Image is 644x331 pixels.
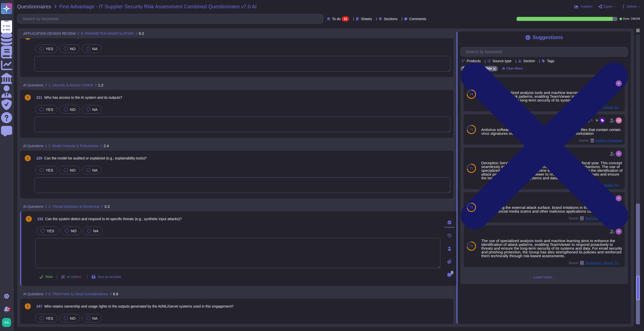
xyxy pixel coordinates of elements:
span: AI Questions [23,292,43,296]
span: 236 / 248 [631,18,640,20]
span: Options [627,5,637,8]
span: 247 [34,305,42,308]
span: 0 [451,271,453,274]
span: 71 [470,167,473,170]
span: Source: [569,261,623,265]
span: YES [46,316,53,320]
span: Who has access to the AI system and its outputs? [44,95,122,100]
span: TeamViewer_Annual_Report_2024.pdf [585,261,623,264]
span: Sections [384,17,397,21]
span: AI Questions [23,83,43,87]
button: Done [35,272,57,282]
img: user [616,228,622,235]
div: 12 [342,16,349,21]
span: 9.2 [139,31,144,35]
span: 71 [470,128,473,131]
span: 1.2 [98,83,103,87]
span: Can the system detect and respond to AI-specific threats (e.g., synthetic input attacks)? [45,217,182,221]
input: Search by keywords [463,47,628,56]
span: 74 [470,93,473,96]
button: Save as template [88,272,125,282]
span: APPLICATION DESIGN REVIEW [23,32,76,35]
span: NA [92,168,98,172]
img: user [616,151,622,157]
span: NA [92,107,98,112]
span: Done [45,275,53,278]
span: NA [92,47,98,51]
span: Save as template [98,275,121,278]
div: 9+ [7,307,10,310]
span: AI Questions [23,205,43,208]
button: user [1,317,15,328]
img: user [616,117,622,123]
span: Comments [409,17,426,21]
span: NO [70,47,76,51]
span: Can the model be audited or explained (e.g., explainability tools)? [44,156,147,160]
span: AI Options [67,275,81,278]
span: NO [70,316,76,320]
span: Who retains ownership and usage rights to the outputs generated by the AI/ML/GenAI systems used i... [44,304,233,308]
span: Analytics [580,5,593,8]
span: 3.3 [104,205,110,208]
span: 71 [470,206,473,209]
div: The use of specialized analysis tools and machine learning aims to enhance the identification of ... [481,239,623,258]
span: To do [332,17,341,21]
span: YES [46,168,53,172]
span: Questionnaires [17,4,51,9]
img: user [2,318,11,327]
span: 9. PARAMETER MANIPULATION [81,32,134,35]
img: user [616,80,622,86]
span: NO [70,168,76,172]
span: 6. Third-Party & Cloud Considerations [48,292,108,296]
span: NA [92,316,98,320]
span: 70 [470,245,473,248]
span: 2. Model Integrity & Robustness [48,144,98,148]
span: First Advantage - IT Supplier Security Risk Assessment Combined Questionnaire v7.0 AI [59,4,257,9]
span: Load more... [461,275,628,279]
span: 2.4 [104,144,109,148]
span: AI Questions [23,144,43,148]
span: 212 [34,35,42,39]
span: 229 [34,156,42,160]
span: 221 [34,96,42,99]
input: Search by keywords [20,14,323,23]
span: YES [46,107,53,112]
button: Analytics [574,5,593,9]
span: NA [93,229,99,233]
span: Sheets [361,17,372,21]
img: user [616,195,622,201]
span: Export [604,5,612,8]
span: YES [47,229,54,233]
span: 232 [35,217,43,221]
span: 3. Threat Detection & Monitoring [48,205,99,208]
span: NO [71,229,77,233]
span: Done: [623,18,630,20]
span: YES [46,47,53,51]
span: 1. Security & Access Control [48,83,93,87]
span: 6.6 [113,292,118,296]
span: NO [70,107,76,112]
